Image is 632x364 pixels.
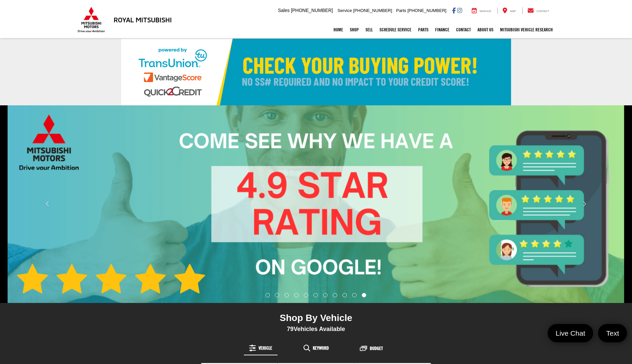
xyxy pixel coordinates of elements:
li: Go to slide number 11. [362,293,366,297]
li: Go to slide number 4. [294,293,299,297]
span: Sales [278,8,290,13]
span: Budget [370,346,383,351]
span: [PHONE_NUMBER] [407,8,446,13]
li: Go to slide number 5. [304,293,308,297]
span: 79 [287,326,294,332]
span: Live Chat [552,329,589,338]
span: Map [510,10,516,13]
a: Schedule Service: Opens in a new tab [376,21,415,38]
li: Go to slide number 6. [314,293,318,297]
a: Live Chat [548,324,593,342]
div: Shop By Vehicle [201,312,432,325]
a: Mitsubishi Vehicle Research [497,21,556,38]
a: Instagram: Click to visit our Instagram page [457,8,462,13]
a: Map [497,7,521,14]
a: Home [330,21,346,38]
span: Service [480,10,491,13]
img: Mitsubishi [76,7,106,33]
a: Parts: Opens in a new tab [415,21,432,38]
span: Contact [536,10,549,13]
img: Check Your Buying Power [121,39,511,105]
li: Go to slide number 1. [266,293,270,297]
li: Go to slide number 9. [342,293,347,297]
li: Go to slide number 7. [323,293,327,297]
a: Contact [522,7,554,14]
a: Service [467,7,496,14]
li: Go to slide number 10. [352,293,356,297]
span: Vehicle [259,346,272,350]
a: Sell [362,21,376,38]
li: Go to slide number 3. [285,293,289,297]
a: Shop [346,21,362,38]
a: Contact [453,21,474,38]
span: Service [337,8,352,13]
button: Click to view next picture. [537,119,632,290]
span: Parts [396,8,406,13]
div: Vehicles Available [201,325,432,333]
a: Text [598,324,627,342]
span: [PHONE_NUMBER] [291,8,333,13]
a: Facebook: Click to visit our Facebook page [452,8,456,13]
span: [PHONE_NUMBER] [353,8,392,13]
h3: Royal Mitsubishi [114,16,172,23]
a: Finance [432,21,453,38]
a: About Us [474,21,497,38]
span: Keyword [313,346,329,350]
span: Text [603,329,622,338]
li: Go to slide number 2. [275,293,279,297]
li: Go to slide number 8. [333,293,337,297]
